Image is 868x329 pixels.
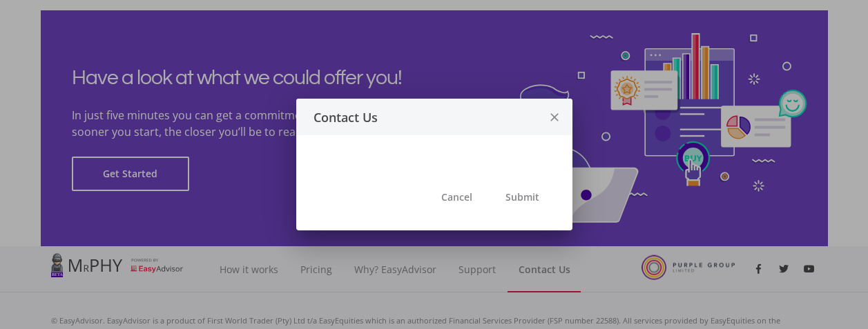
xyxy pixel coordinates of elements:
[536,99,572,135] button: close
[547,99,561,136] i: close
[296,108,536,127] div: Contact Us
[489,179,556,214] button: Submit
[425,179,489,214] button: Cancel
[296,99,572,230] ee-modal: Contact Us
